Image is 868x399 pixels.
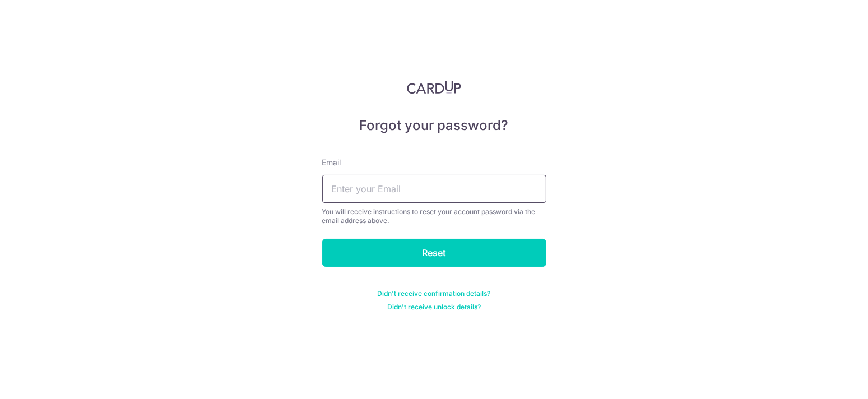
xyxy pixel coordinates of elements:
input: Enter your Email [322,175,546,203]
input: Reset [322,239,546,267]
a: Didn't receive confirmation details? [378,289,491,298]
h5: Forgot your password? [322,117,546,134]
a: Didn't receive unlock details? [387,303,481,312]
div: You will receive instructions to reset your account password via the email address above. [322,207,546,225]
label: Email [322,157,341,168]
img: CardUp Logo [407,81,462,94]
